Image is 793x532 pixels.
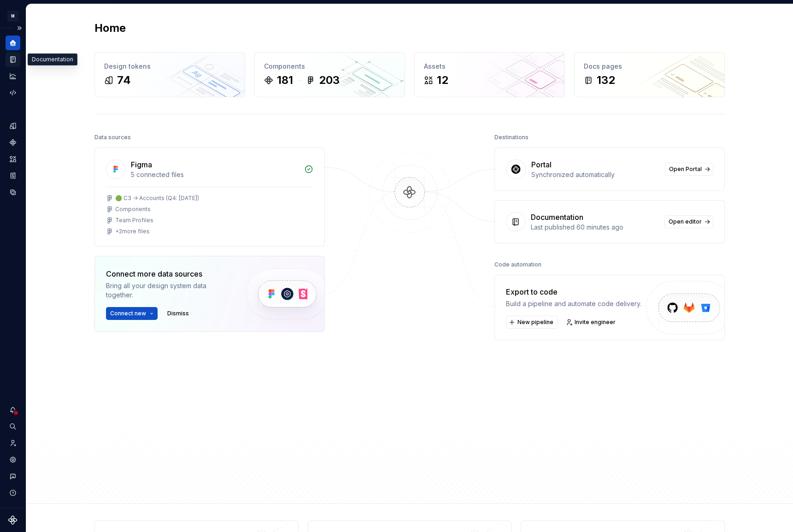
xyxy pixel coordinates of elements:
[94,21,126,35] h2: Home
[264,62,395,71] div: Components
[115,228,150,235] div: + 2 more files
[106,307,158,320] button: Connect new
[6,185,20,200] a: Data sources
[563,316,620,329] a: Invite engineer
[597,73,615,88] div: 132
[6,436,20,450] a: Invite team
[6,69,20,83] a: Analytics
[506,316,558,329] button: New pipeline
[110,310,146,317] span: Connect new
[2,6,24,26] button: M
[6,419,20,434] button: Search ⌘K
[494,258,541,271] div: Code automation
[13,22,26,35] button: Expand sidebar
[437,73,448,88] div: 12
[6,469,20,484] button: Contact support
[531,212,583,223] div: Documentation
[163,307,193,320] button: Dismiss
[94,52,245,97] a: Design tokens74
[94,131,131,144] div: Data sources
[665,163,713,176] a: Open Portal
[117,73,131,88] div: 74
[254,52,405,97] a: Components181203
[664,215,713,228] a: Open editor
[115,195,199,202] div: 🟢 C3 -> Accounts (Q4: [DATE])
[506,299,641,308] div: Build a pipeline and automate code delivery.
[6,168,20,183] a: Storybook stories
[531,170,659,179] div: Synchronized automatically
[531,159,552,170] div: Portal
[494,131,529,144] div: Destinations
[424,62,555,71] div: Assets
[6,85,20,100] a: Code automation
[6,118,20,133] a: Design tokens
[106,281,230,300] div: Bring all your design system data together.
[131,159,152,170] div: Figma
[106,268,230,279] div: Connect more data sources
[6,152,20,166] a: Assets
[167,310,189,317] span: Dismiss
[104,62,235,71] div: Design tokens
[277,73,293,88] div: 181
[115,206,151,213] div: Components
[669,218,702,225] span: Open editor
[131,170,299,179] div: 5 connected files
[28,53,77,65] div: Documentation
[7,11,18,22] div: M
[6,135,20,150] a: Components
[531,223,659,232] div: Last published 60 minutes ago
[94,148,325,247] a: Figma5 connected files🟢 C3 -> Accounts (Q4: [DATE])ComponentsTeam Profiles+2more files
[517,319,553,326] span: New pipeline
[575,319,616,326] span: Invite engineer
[115,217,153,224] div: Team Profiles
[414,52,565,97] a: Assets12
[8,515,18,525] svg: Supernova Logo
[574,52,725,97] a: Docs pages132
[584,62,715,71] div: Docs pages
[319,73,340,88] div: 203
[669,166,702,173] span: Open Portal
[6,452,20,467] a: Settings
[6,402,20,417] button: Notifications
[6,52,20,67] a: Documentation
[506,286,641,297] div: Export to code
[6,35,20,50] a: Home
